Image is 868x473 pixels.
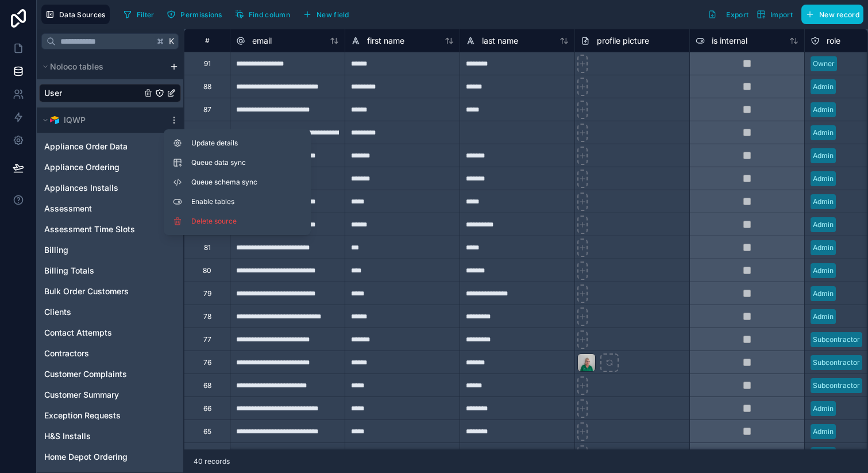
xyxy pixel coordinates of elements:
span: Queue data sync [191,158,274,167]
div: Admin [813,312,834,322]
div: 78 [203,312,211,321]
div: 88 [203,82,211,91]
button: Delete source [168,212,306,230]
button: Export [704,5,753,24]
div: 68 [203,381,211,390]
span: email [252,35,272,47]
button: Permissions [163,6,226,23]
button: Enable tables [168,193,306,211]
span: Enable tables [191,197,302,206]
button: Queue schema sync [168,173,306,191]
div: 87 [203,105,211,114]
button: Import [753,5,797,24]
button: Data Sources [41,5,110,24]
div: Admin [813,105,834,115]
div: Admin [813,266,834,276]
div: Admin [813,220,834,230]
span: first name [367,35,404,47]
span: Find column [249,10,290,19]
span: last name [482,35,518,47]
div: Admin [813,174,834,184]
span: profile picture [597,35,649,47]
button: New record [801,5,863,24]
div: # [193,36,221,45]
span: New record [819,10,859,19]
button: New field [299,6,353,23]
span: Queue schema sync [191,178,274,187]
a: New record [797,5,863,24]
div: Subcontractor [813,380,860,391]
div: 81 [204,243,211,252]
div: Admin [813,82,834,92]
div: Admin [813,426,834,437]
a: Permissions [163,6,230,23]
span: Data Sources [59,10,106,19]
div: Admin [813,243,834,253]
span: is internal [712,35,747,47]
span: New field [317,10,349,19]
div: Admin [813,128,834,138]
button: Queue data sync [168,153,306,172]
div: Admin [813,403,834,414]
button: Update details [168,134,306,152]
span: Delete source [191,217,274,226]
span: Filter [137,10,155,19]
div: Owner [813,59,835,69]
div: 76 [203,358,211,367]
button: Find column [231,6,294,23]
span: K [168,37,176,45]
div: Admin [813,197,834,207]
span: 40 records [194,457,230,466]
span: role [827,35,840,47]
span: Permissions [180,10,222,19]
span: Export [726,10,749,19]
div: 91 [204,59,211,68]
div: 80 [203,266,211,275]
div: Subcontractor [813,357,860,368]
div: Admin [813,289,834,299]
div: 66 [203,404,211,413]
div: 79 [203,289,211,298]
div: Admin [813,449,834,460]
span: Import [770,10,793,19]
div: Admin [813,151,834,161]
span: Update details [191,139,302,148]
div: Subcontractor [813,334,860,345]
button: Filter [119,6,159,23]
div: 77 [203,335,211,344]
div: 65 [203,427,211,436]
div: 86 [203,128,211,137]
